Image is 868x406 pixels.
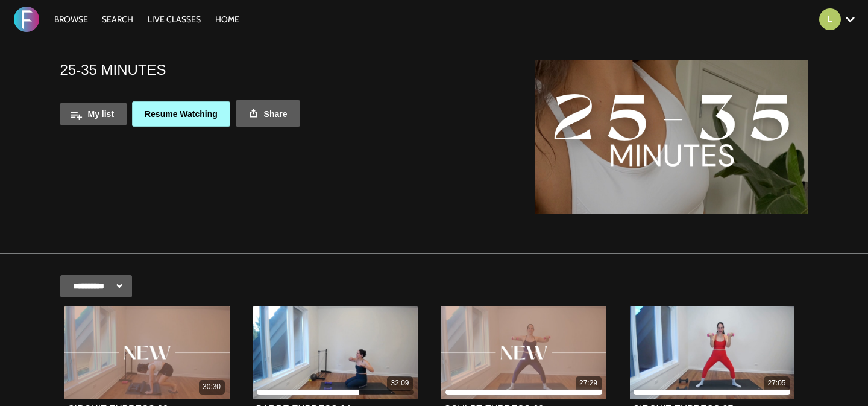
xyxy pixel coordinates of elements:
a: HOME [209,14,245,25]
a: CIRCUIT EXPRESS 37 27:05 [630,306,795,399]
a: Search [96,14,139,25]
a: Share [236,100,300,127]
div: 27:29 [576,376,602,390]
div: 32:09 [387,376,413,390]
img: FORMATION [14,7,39,32]
img: 25-35 MINUTES [535,60,808,214]
a: CIRCUIT EXPRESS 38 30:30 [64,306,230,399]
a: Resume Watching [132,101,230,127]
a: Browse [48,14,94,25]
a: BARRE EXPRESS 64 32:09 [253,306,418,399]
h1: 25-35 MINUTES [60,60,166,79]
a: LIVE CLASSES [142,14,207,25]
nav: Primary [48,13,246,25]
a: SCULPT EXPRESS 69 27:29 [441,306,606,399]
div: 30:30 [199,380,225,394]
button: My list [60,103,127,125]
div: 27:05 [764,376,790,390]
